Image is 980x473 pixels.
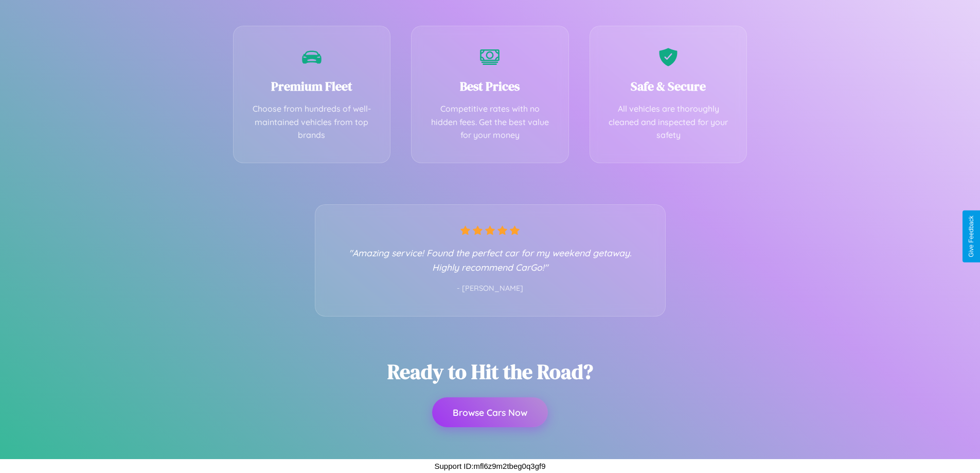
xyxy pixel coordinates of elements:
[336,246,645,274] p: "Amazing service! Found the perfect car for my weekend getaway. Highly recommend CarGo!"
[427,102,553,142] p: Competitive rates with no hidden fees. Get the best value for your money
[427,78,553,95] h3: Best Prices
[435,459,546,473] p: Support ID: mfl6z9m2tbeg0q3gf9
[10,438,35,463] iframe: Intercom live chat
[605,78,732,95] h3: Safe & Secure
[249,102,375,142] p: Choose from hundreds of well-maintained vehicles from top brands
[605,102,732,142] p: All vehicles are thoroughly cleaned and inspected for your safety
[387,358,593,386] h2: Ready to Hit the Road?
[432,397,548,427] button: Browse Cars Now
[249,78,375,95] h3: Premium Fleet
[968,216,975,257] div: Give Feedback
[336,282,645,295] p: - [PERSON_NAME]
